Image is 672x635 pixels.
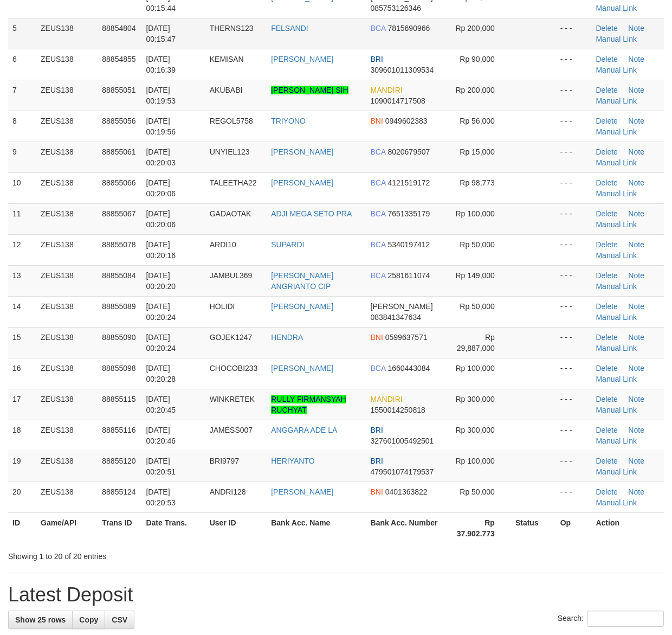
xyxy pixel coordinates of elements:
[596,395,617,403] a: Delete
[36,296,98,327] td: ZEUS138
[556,18,592,49] td: - - -
[271,457,314,465] a: HERIYANTO
[455,86,494,94] span: Rp 200,000
[628,302,644,311] a: Note
[8,80,36,111] td: 7
[556,327,592,358] td: - - -
[511,512,556,543] th: Status
[8,389,36,420] td: 17
[371,209,386,218] span: BCA
[8,296,36,327] td: 14
[628,240,644,249] a: Note
[36,234,98,265] td: ZEUS138
[102,426,135,434] span: 88855116
[72,611,105,629] a: Copy
[596,251,637,260] a: Manual Link
[596,158,637,167] a: Manual Link
[271,333,303,342] a: HENDRA
[371,302,433,311] span: [PERSON_NAME]
[371,333,383,342] span: BNI
[460,240,495,249] span: Rp 50,000
[587,611,664,627] input: Search:
[556,111,592,142] td: - - -
[210,457,239,465] span: BRI9797
[385,488,428,496] span: Copy 0401363822 to clipboard
[8,203,36,234] td: 11
[596,467,637,476] a: Manual Link
[385,333,428,342] span: Copy 0599637571 to clipboard
[371,86,403,94] span: MANDIRI
[271,240,304,249] a: SUPARDI
[628,86,644,94] a: Note
[271,86,348,94] a: [PERSON_NAME] SIH
[210,24,254,33] span: THERNS123
[596,178,617,187] a: Delete
[146,457,176,476] span: [DATE] 00:20:51
[366,512,443,543] th: Bank Acc. Number
[556,358,592,389] td: - - -
[556,451,592,482] td: - - -
[146,147,176,167] span: [DATE] 00:20:03
[371,147,386,156] span: BCA
[210,209,251,218] span: GADAOTAK
[628,364,644,373] a: Note
[36,482,98,512] td: ZEUS138
[596,55,617,63] a: Delete
[105,611,134,629] a: CSV
[271,302,333,311] a: [PERSON_NAME]
[628,24,644,33] a: Note
[210,55,244,63] span: KEMISAN
[146,333,176,352] span: [DATE] 00:20:24
[210,426,253,434] span: JAMESS007
[556,265,592,296] td: - - -
[460,178,495,187] span: Rp 98,773
[371,240,386,249] span: BCA
[455,24,494,33] span: Rp 200,000
[8,111,36,142] td: 8
[36,203,98,234] td: ZEUS138
[146,117,176,136] span: [DATE] 00:19:56
[628,117,644,125] a: Note
[596,240,617,249] a: Delete
[8,49,36,80] td: 6
[371,364,386,373] span: BCA
[596,271,617,280] a: Delete
[8,611,73,629] a: Show 25 rows
[596,406,637,414] a: Manual Link
[210,302,235,311] span: HOLIDI
[271,364,333,373] a: [PERSON_NAME]
[628,55,644,63] a: Note
[146,86,176,105] span: [DATE] 00:19:53
[628,488,644,496] a: Note
[628,426,644,434] a: Note
[556,203,592,234] td: - - -
[556,172,592,203] td: - - -
[460,147,495,156] span: Rp 15,000
[628,178,644,187] a: Note
[102,457,135,465] span: 88855120
[267,512,366,543] th: Bank Acc. Name
[556,142,592,172] td: - - -
[628,147,644,156] a: Note
[371,55,383,63] span: BRI
[371,4,421,12] span: Copy 085753126346 to clipboard
[8,142,36,172] td: 9
[36,18,98,49] td: ZEUS138
[271,147,333,156] a: [PERSON_NAME]
[628,395,644,403] a: Note
[596,364,617,373] a: Delete
[556,420,592,451] td: - - -
[102,147,135,156] span: 88855061
[271,426,337,434] a: ANGGARA ADE LA
[460,55,495,63] span: Rp 90,000
[36,142,98,172] td: ZEUS138
[271,488,333,496] a: [PERSON_NAME]
[596,24,617,33] a: Delete
[102,395,135,403] span: 88855115
[596,437,637,445] a: Manual Link
[556,49,592,80] td: - - -
[596,4,637,12] a: Manual Link
[146,364,176,383] span: [DATE] 00:20:28
[442,512,511,543] th: Rp 37.902.773
[8,172,36,203] td: 10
